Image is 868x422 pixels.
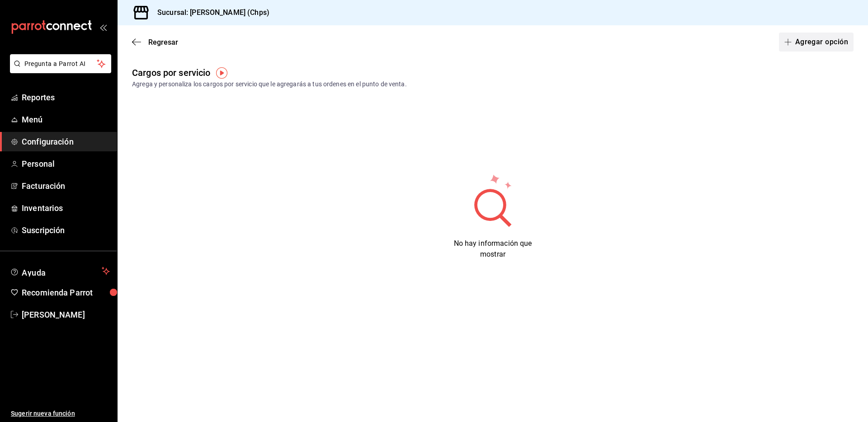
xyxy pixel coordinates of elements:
[6,66,111,75] a: Pregunta a Parrot AI
[22,224,110,236] span: Suscripción
[22,180,110,192] span: Facturación
[216,67,227,79] img: Tooltip marker
[779,33,854,52] button: Agregar opción
[148,38,178,47] span: Regresar
[22,266,98,277] span: Ayuda
[22,113,110,126] span: Menú
[132,80,854,89] div: Agrega y personaliza los cargos por servicio que le agregarás a tus ordenes en el punto de venta.
[150,7,269,18] h3: Sucursal: [PERSON_NAME] (Chps)
[24,59,97,69] span: Pregunta a Parrot AI
[22,309,110,321] span: [PERSON_NAME]
[132,66,211,80] div: Cargos por servicio
[22,136,110,148] span: Configuración
[22,158,110,170] span: Personal
[22,286,110,299] span: Recomienda Parrot
[99,23,107,31] button: open_drawer_menu
[11,409,110,418] span: Sugerir nueva función
[454,239,532,258] span: No hay información que mostrar
[22,91,110,103] span: Reportes
[22,202,110,214] span: Inventarios
[10,54,111,73] button: Pregunta a Parrot AI
[132,38,178,47] button: Regresar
